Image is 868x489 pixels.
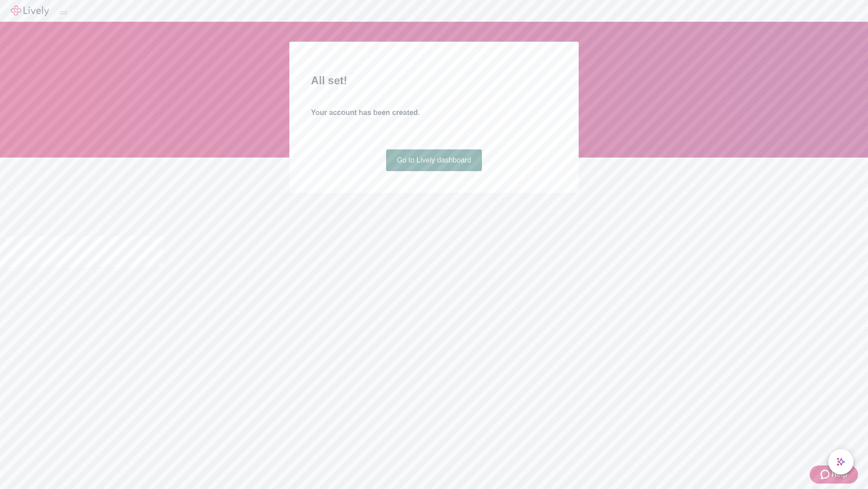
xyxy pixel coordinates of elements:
[311,107,557,118] h4: Your account has been created.
[810,465,858,484] button: Zendesk support iconHelp
[828,449,854,475] button: chat
[311,72,557,89] h2: All set!
[60,11,67,14] button: Log out
[831,469,847,480] span: Help
[11,5,49,16] img: Lively
[386,149,482,171] a: Go to Lively dashboard
[821,469,831,480] svg: Zendesk support icon
[836,457,845,466] svg: Lively AI Assistant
